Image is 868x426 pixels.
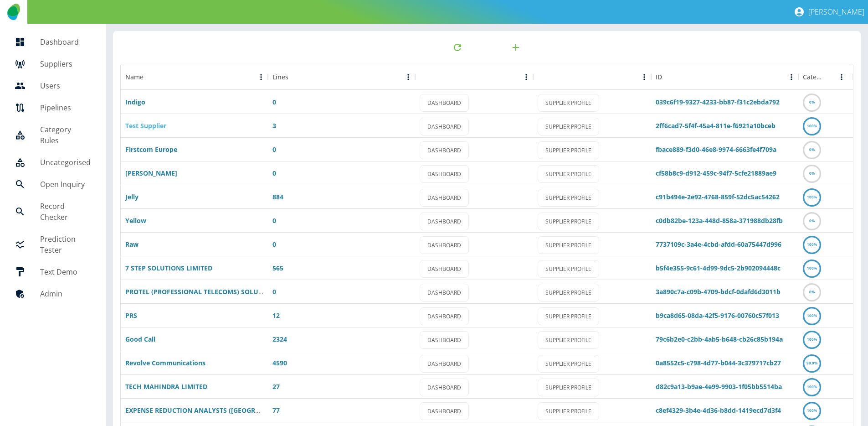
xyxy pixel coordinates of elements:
[420,331,469,349] a: DASHBOARD
[656,311,779,320] a: b9ca8d65-08da-42f5-9176-00760c57f013
[785,70,798,84] button: Menu
[40,80,91,91] h5: Users
[125,264,212,272] a: 7 STEP SOLUTIONS LIMITED
[125,98,145,106] a: Indigo
[807,194,817,199] text: 100%
[656,264,781,272] a: b5f4e355-9c61-4d99-9dc5-2b902094448c
[125,287,306,296] a: PROTEL (PROFESSIONAL TELECOMS) SOLUTIONS LIMITED
[803,121,821,130] a: 100%
[40,266,91,277] h5: Text Demo
[538,331,599,349] a: SUPPLIER PROFILE
[538,213,599,230] a: SUPPLIER PROFILE
[272,216,276,225] a: 0
[7,119,98,151] a: Category Rules
[538,236,599,254] a: SUPPLIER PROFILE
[7,97,98,119] a: Pipelines
[420,355,469,373] a: DASHBOARD
[656,145,776,154] a: fbace889-f3d0-46e8-9974-6663fe4f709a
[40,157,91,168] h5: Uncategorised
[272,287,276,296] a: 0
[803,287,821,296] a: 0%
[809,218,815,223] text: 0%
[420,71,432,83] button: Sort
[656,169,776,177] a: cf58b8c9-d912-459c-94f7-5cfe21889ae9
[803,240,821,249] a: 100%
[272,121,276,130] a: 3
[807,384,817,389] text: 100%
[803,169,821,177] a: 0%
[272,382,280,391] a: 27
[656,73,662,82] div: ID
[40,102,91,113] h5: Pipelines
[272,192,283,201] a: 884
[809,289,815,294] text: 0%
[125,406,328,415] a: EXPENSE REDUCTION ANALYSTS ([GEOGRAPHIC_DATA]) LIMITED
[40,36,91,47] h5: Dashboard
[809,99,815,104] text: 0%
[807,265,817,270] text: 100%
[7,53,98,75] a: Suppliers
[538,141,599,159] a: SUPPLIER PROFILE
[807,123,817,128] text: 100%
[656,287,781,296] a: 3a890c7a-c09b-4709-bdcf-0dafd6d3011b
[809,171,815,176] text: 0%
[125,121,166,130] a: Test Supplier
[40,288,91,299] h5: Admin
[637,70,651,84] button: Menu
[651,64,798,90] div: ID
[272,169,276,177] a: 0
[125,216,146,225] a: Yellow
[806,360,817,365] text: 99.9%
[538,94,599,112] a: SUPPLIER PROFILE
[809,147,815,152] text: 0%
[144,71,156,83] button: Sort
[7,173,98,195] a: Open Inquiry
[125,382,207,391] a: TECH MAHINDRA LIMITED
[125,169,177,177] a: [PERSON_NAME]
[538,71,550,83] button: Sort
[790,3,868,21] button: [PERSON_NAME]
[254,70,268,84] button: Menu
[807,313,817,318] text: 100%
[7,195,98,228] a: Record Checker
[538,260,599,278] a: SUPPLIER PROFILE
[656,406,781,415] a: c8ef4329-3b4e-4d36-b8dd-1419ecd7d3f4
[420,307,469,325] a: DASHBOARD
[420,118,469,135] a: DASHBOARD
[288,71,301,83] button: Sort
[125,311,137,320] a: PRS
[401,70,415,84] button: Menu
[538,165,599,183] a: SUPPLIER PROFILE
[825,71,837,83] button: Sort
[803,145,821,154] a: 0%
[40,234,91,255] h5: Prediction Tester
[272,98,276,106] a: 0
[656,382,782,391] a: d82c9a13-b9ae-4e99-9903-1f05bb5514ba
[803,216,821,225] a: 0%
[7,261,98,283] a: Text Demo
[538,402,599,420] a: SUPPLIER PROFILE
[7,4,20,20] img: Logo
[807,337,817,342] text: 100%
[835,70,848,84] button: Menu
[420,165,469,183] a: DASHBOARD
[803,73,825,82] div: Categorised
[538,307,599,325] a: SUPPLIER PROFILE
[656,335,783,343] a: 79c6b2e0-c2bb-4ab5-b648-cb26c85b194a
[420,260,469,278] a: DASHBOARD
[125,240,139,249] a: Raw
[420,379,469,396] a: DASHBOARD
[420,284,469,301] a: DASHBOARD
[519,70,533,84] button: Menu
[803,192,821,201] a: 100%
[7,151,98,173] a: Uncategorised
[656,240,781,249] a: 7737109c-3a4e-4cbd-afdd-60a75447d996
[420,141,469,159] a: DASHBOARD
[420,236,469,254] a: DASHBOARD
[40,124,91,146] h5: Category Rules
[538,189,599,207] a: SUPPLIER PROFILE
[7,283,98,305] a: Admin
[807,242,817,247] text: 100%
[125,335,155,343] a: Good Call
[803,358,821,367] a: 99.9%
